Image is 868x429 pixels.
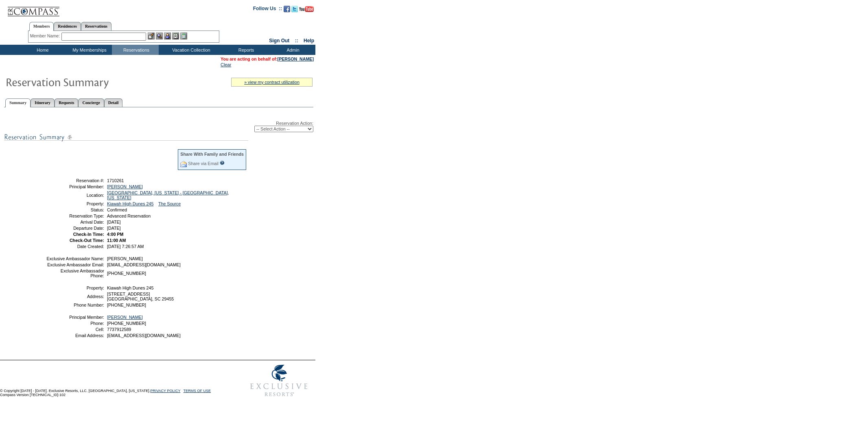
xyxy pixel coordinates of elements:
[291,6,298,12] img: Follow us on Twitter
[304,38,314,44] a: Help
[70,238,104,243] strong: Check-Out Time:
[172,33,179,39] img: Reservations
[46,184,104,189] td: Principal Member:
[46,292,104,301] td: Address:
[164,33,171,39] img: Impersonate
[5,74,168,90] img: Reservaton Summary
[107,333,181,338] span: [EMAIL_ADDRESS][DOMAIN_NAME]
[107,256,143,261] span: [PERSON_NAME]
[107,285,153,290] span: Kiawah High Dunes 245
[107,226,121,231] span: [DATE]
[46,268,104,278] td: Exclusive Ambassador Phone:
[112,45,159,55] td: Reservations
[221,62,231,67] a: Clear
[46,327,104,332] td: Cell:
[31,98,55,107] a: Itinerary
[46,244,104,249] td: Date Created:
[159,45,222,55] td: Vacation Collection
[107,315,143,320] a: [PERSON_NAME]
[78,98,104,107] a: Concierge
[46,303,104,307] td: Phone Number:
[299,6,314,12] img: Subscribe to our YouTube Channel
[65,45,112,55] td: My Memberships
[299,8,314,13] a: Subscribe to our YouTube Channel
[46,333,104,338] td: Email Address:
[73,232,104,237] strong: Check-In Time:
[269,38,289,44] a: Sign Out
[243,360,315,401] img: Exclusive Resorts
[284,6,290,12] img: Become our fan on Facebook
[278,57,314,61] a: [PERSON_NAME]
[107,271,146,276] span: [PHONE_NUMBER]
[107,244,144,249] span: [DATE] 7:26:57 AM
[107,262,181,267] span: [EMAIL_ADDRESS][DOMAIN_NAME]
[107,292,174,301] span: [STREET_ADDRESS] [GEOGRAPHIC_DATA], SC 29455
[46,321,104,326] td: Phone:
[291,8,298,13] a: Follow us on Twitter
[269,45,315,55] td: Admin
[107,190,229,200] a: [GEOGRAPHIC_DATA], [US_STATE] - [GEOGRAPHIC_DATA], [US_STATE]
[5,98,31,107] a: Summary
[107,303,146,307] span: [PHONE_NUMBER]
[107,184,143,189] a: [PERSON_NAME]
[180,152,244,157] div: Share With Family and Friends
[46,315,104,320] td: Principal Member:
[46,178,104,183] td: Reservation #:
[46,220,104,224] td: Arrival Date:
[184,389,211,393] a: TERMS OF USE
[188,161,219,166] a: Share via Email
[55,98,78,107] a: Requests
[107,238,126,243] span: 11:00 AM
[54,22,81,30] a: Residences
[158,201,181,206] a: The Source
[221,57,314,61] span: You are acting on behalf of:
[295,38,298,44] span: ::
[107,327,131,332] span: 7737912589
[46,226,104,231] td: Departure Date:
[81,22,112,30] a: Reservations
[107,213,151,218] span: Advanced Reservation
[222,45,269,55] td: Reports
[46,262,104,267] td: Exclusive Ambassador Email:
[148,33,155,39] img: b_edit.gif
[18,45,65,55] td: Home
[220,161,225,165] input: What is this?
[107,207,127,212] span: Confirmed
[107,232,123,237] span: 4:00 PM
[29,22,54,31] a: Members
[46,207,104,212] td: Status:
[156,33,163,39] img: View
[4,121,313,132] div: Reservation Action:
[46,201,104,206] td: Property:
[46,285,104,290] td: Property:
[284,8,290,13] a: Become our fan on Facebook
[107,220,121,224] span: [DATE]
[46,190,104,200] td: Location:
[46,213,104,218] td: Reservation Type:
[4,132,248,142] img: subTtlResSummary.gif
[180,33,187,39] img: b_calculator.gif
[30,33,61,39] div: Member Name:
[107,201,153,206] a: Kiawah High Dunes 245
[107,321,146,326] span: [PHONE_NUMBER]
[253,5,282,15] td: Follow Us ::
[46,256,104,261] td: Exclusive Ambassador Name:
[244,80,300,85] a: » view my contract utilization
[150,389,180,393] a: PRIVACY POLICY
[104,98,123,107] a: Detail
[107,178,124,183] span: 1710261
